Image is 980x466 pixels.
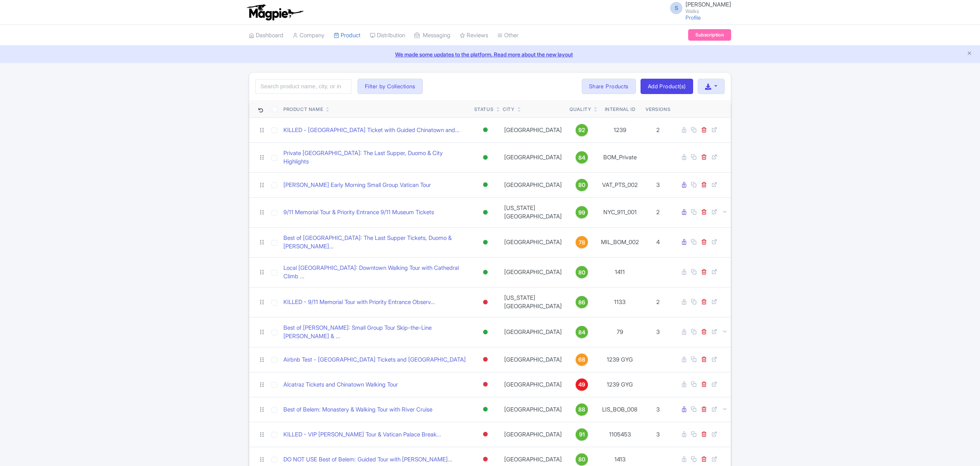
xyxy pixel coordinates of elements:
[569,326,594,338] a: 84
[656,238,660,246] span: 4
[578,328,585,337] span: 84
[688,29,731,41] a: Subscription
[685,14,701,21] a: Profile
[597,257,642,287] td: 1411
[597,397,642,422] td: LIS_BOB_008
[578,126,585,134] span: 92
[578,298,585,307] span: 86
[578,405,585,414] span: 88
[670,2,682,14] span: S
[597,142,642,172] td: BOM_Private
[283,455,452,464] a: DO NOT USE Best of Belem: Guided Tour with [PERSON_NAME]...
[500,257,566,287] td: [GEOGRAPHIC_DATA]
[255,79,351,94] input: Search product name, city, or interal id
[5,50,975,58] a: We made some updates to the platform. Read more about the new layout
[334,25,361,46] a: Product
[500,347,566,372] td: [GEOGRAPHIC_DATA]
[503,106,514,113] div: City
[656,208,660,216] span: 2
[460,25,488,46] a: Reviews
[656,298,660,306] span: 2
[283,380,398,389] a: Alcatraz Tickets and Chinatown Walking Tour
[482,267,489,278] div: Active
[578,380,585,389] span: 49
[569,428,594,441] a: 91
[482,327,489,338] div: Active
[967,50,972,58] button: Close announcement
[578,208,585,217] span: 99
[597,347,642,372] td: 1239 GYG
[569,354,594,366] a: 68
[370,25,405,46] a: Distribution
[500,117,566,142] td: [GEOGRAPHIC_DATA]
[597,372,642,397] td: 1239 GYG
[283,106,323,113] div: Product Name
[569,378,594,391] a: 49
[482,454,489,465] div: Inactive
[656,126,660,134] span: 2
[685,1,731,8] span: [PERSON_NAME]
[482,124,489,136] div: Active
[283,264,468,281] a: Local [GEOGRAPHIC_DATA]: Downtown Walking Tour with Cathedral Climb ...
[500,317,566,347] td: [GEOGRAPHIC_DATA]
[569,151,594,164] a: 84
[500,227,566,257] td: [GEOGRAPHIC_DATA]
[482,404,489,415] div: Active
[283,149,468,166] a: Private [GEOGRAPHIC_DATA]: The Last Supper, Duomo & City Highlights
[283,208,434,217] a: 9/11 Memorial Tour & Priority Entrance 9/11 Museum Tickets
[597,227,642,257] td: MIL_BOM_002
[482,379,489,390] div: Inactive
[569,106,591,113] div: Quality
[283,234,468,251] a: Best of [GEOGRAPHIC_DATA]: The Last Supper Tickets, Duomo & [PERSON_NAME]...
[482,237,489,248] div: Active
[283,430,441,439] a: KILLED - VIP [PERSON_NAME] Tour & Vatican Palace Break...
[569,206,594,218] a: 99
[283,126,460,135] a: KILLED - [GEOGRAPHIC_DATA] Ticket with Guided Chinatown and...
[642,100,674,118] th: Versions
[578,268,585,277] span: 80
[414,25,450,46] a: Messaging
[474,106,494,113] div: Status
[569,296,594,308] a: 86
[283,298,435,307] a: KILLED - 9/11 Memorial Tour with Priority Entrance Observ...
[500,142,566,172] td: [GEOGRAPHIC_DATA]
[569,236,594,248] a: 78
[569,266,594,278] a: 80
[500,422,566,447] td: [GEOGRAPHIC_DATA]
[283,324,468,341] a: Best of [PERSON_NAME]: Small Group Tour Skip-the-Line [PERSON_NAME] & ...
[569,403,594,416] a: 88
[500,172,566,197] td: [GEOGRAPHIC_DATA]
[597,100,642,118] th: Internal ID
[569,179,594,191] a: 80
[578,154,585,162] span: 84
[283,405,432,414] a: Best of Belem: Monastery & Walking Tour with River Cruise
[656,406,660,413] span: 3
[579,430,585,439] span: 91
[578,455,585,464] span: 80
[579,238,585,247] span: 78
[569,124,594,136] a: 92
[597,172,642,197] td: VAT_PTS_002
[283,181,431,190] a: [PERSON_NAME] Early Morning Small Group Vatican Tour
[685,9,731,14] small: Walks
[582,79,636,94] a: Share Products
[597,117,642,142] td: 1239
[500,287,566,317] td: [US_STATE][GEOGRAPHIC_DATA]
[578,181,585,189] span: 80
[358,79,423,94] button: Filter by Collections
[656,328,660,335] span: 3
[597,197,642,227] td: NYC_911_001
[482,179,489,190] div: Active
[293,25,324,46] a: Company
[500,197,566,227] td: [US_STATE][GEOGRAPHIC_DATA]
[245,4,305,21] img: logo-ab69f6fb50320c5b225c76a69d11143b.png
[656,181,660,188] span: 3
[482,297,489,308] div: Inactive
[482,354,489,365] div: Inactive
[482,207,489,218] div: Active
[482,152,489,163] div: Active
[656,431,660,438] span: 3
[597,287,642,317] td: 1133
[597,317,642,347] td: 79
[283,355,466,364] a: Airbnb Test - [GEOGRAPHIC_DATA] Tickets and [GEOGRAPHIC_DATA]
